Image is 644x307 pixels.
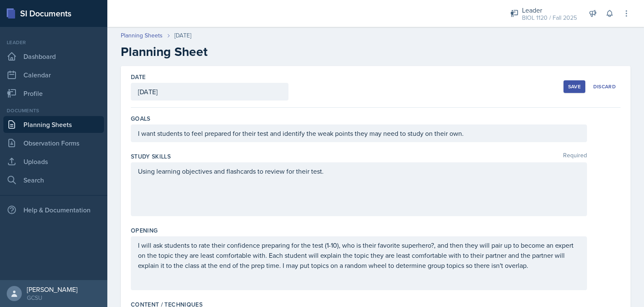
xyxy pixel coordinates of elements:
[522,13,577,22] div: BIOL 1120 / Fall 2025
[27,285,78,294] div: [PERSON_NAME]
[138,166,580,176] p: Using learning objectives and flashcards to review for their test.
[568,83,581,90] div: Save
[3,116,104,133] a: Planning Sheets
[131,114,151,123] label: Goals
[3,172,104,188] a: Search
[138,128,580,138] p: I want students to feel prepared for their test and identify the weak points they may need to stu...
[3,66,104,83] a: Calendar
[3,201,104,218] div: Help & Documentation
[3,39,104,46] div: Leader
[27,294,78,302] div: GCSU
[3,107,104,114] div: Documents
[3,85,104,102] a: Profile
[138,240,580,270] p: I will ask students to rate their confidence preparing for the test (1-10), who is their favorite...
[131,226,158,235] label: Opening
[3,48,104,65] a: Dashboard
[589,80,621,93] button: Discard
[174,31,191,40] div: [DATE]
[121,44,631,59] h2: Planning Sheet
[131,152,171,161] label: Study Skills
[121,31,163,40] a: Planning Sheets
[131,73,145,81] label: Date
[593,83,616,90] div: Discard
[563,152,587,161] span: Required
[563,80,585,93] button: Save
[522,5,577,15] div: Leader
[3,153,104,170] a: Uploads
[3,135,104,151] a: Observation Forms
